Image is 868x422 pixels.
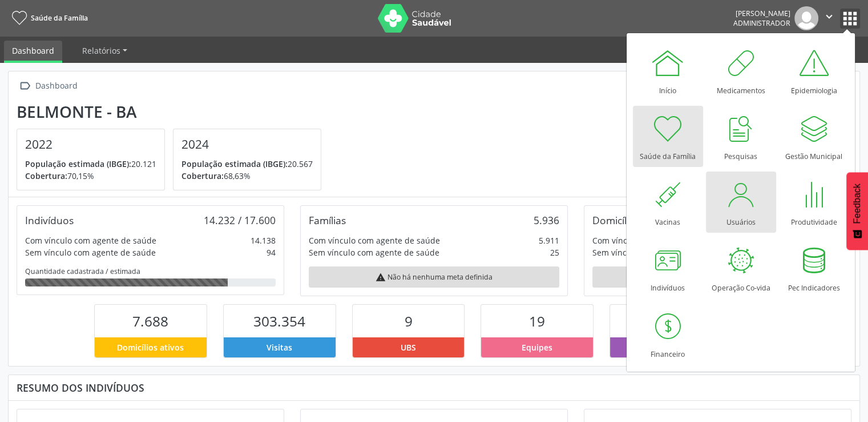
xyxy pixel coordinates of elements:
[25,266,276,276] div: Quantidade cadastrada / estimada
[633,172,703,233] a: Vacinas
[522,341,552,353] span: Equipes
[706,40,776,101] a: Medicamentos
[733,9,790,18] div: [PERSON_NAME]
[592,234,724,246] div: Com vínculo com agente de saúde
[31,13,88,23] span: Saúde da Família
[550,246,559,258] div: 25
[779,106,849,167] a: Gestão Municipal
[592,246,723,258] div: Sem vínculo com agente de saúde
[181,170,224,181] span: Cobertura:
[539,234,559,246] div: 5.911
[779,40,849,101] a: Epidemiologia
[25,158,131,169] span: População estimada (IBGE):
[779,237,849,298] a: Pec Indicadores
[309,246,439,258] div: Sem vínculo com agente de saúde
[309,234,440,246] div: Com vínculo com agente de saúde
[706,172,776,233] a: Usuários
[534,214,559,226] div: 5.936
[405,312,413,331] span: 9
[633,106,703,167] a: Saúde da Família
[17,381,851,394] div: Resumo dos indivíduos
[309,214,346,226] div: Famílias
[132,312,168,331] span: 7.688
[117,341,184,353] span: Domicílios ativos
[633,237,703,298] a: Indivíduos
[25,158,156,170] p: 20.121
[794,6,818,30] img: img
[4,41,62,63] a: Dashboard
[181,158,288,169] span: População estimada (IBGE):
[253,312,305,331] span: 303.354
[633,304,703,365] a: Financeiro
[401,341,416,353] span: UBS
[846,172,868,250] button: Feedback - Mostrar pesquisa
[17,102,329,121] div: Belmonte - BA
[592,214,640,226] div: Domicílios
[840,9,860,29] button: apps
[25,137,156,152] h4: 2022
[8,9,88,27] a: Saúde da Família
[733,18,790,28] span: Administrador
[25,234,156,246] div: Com vínculo com agente de saúde
[25,214,74,226] div: Indivíduos
[818,6,840,30] button: 
[309,266,559,288] div: Não há nenhuma meta definida
[204,214,276,226] div: 14.232 / 17.600
[25,170,67,181] span: Cobertura:
[181,170,313,182] p: 68,63%
[706,106,776,167] a: Pesquisas
[74,41,135,61] a: Relatórios
[706,237,776,298] a: Operação Co-vida
[17,78,33,94] i: 
[267,341,292,353] span: Visitas
[529,312,545,331] span: 19
[25,170,156,182] p: 70,15%
[181,137,313,152] h4: 2024
[267,246,276,258] div: 94
[17,78,79,94] a:  Dashboard
[376,272,386,282] i: warning
[25,246,156,258] div: Sem vínculo com agente de saúde
[181,158,313,170] p: 20.567
[82,45,120,56] span: Relatórios
[251,234,276,246] div: 14.138
[823,10,835,23] i: 
[852,184,862,224] span: Feedback
[592,266,843,288] div: Não há nenhuma meta definida
[779,172,849,233] a: Produtividade
[33,78,79,94] div: Dashboard
[633,40,703,101] a: Início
